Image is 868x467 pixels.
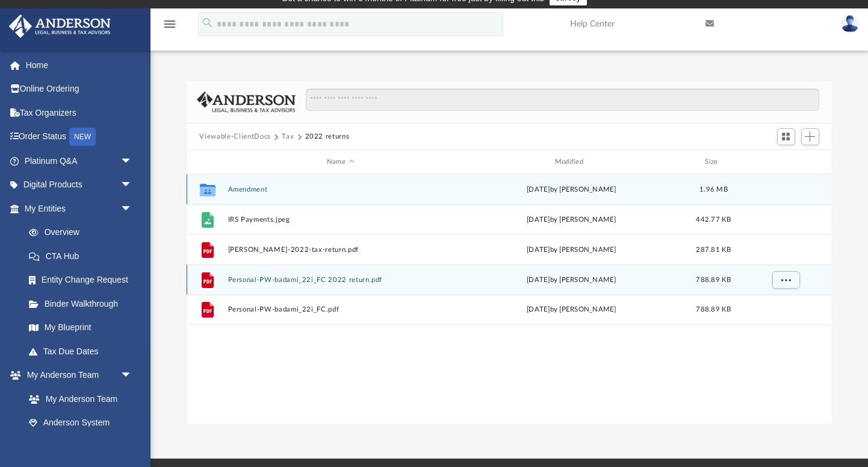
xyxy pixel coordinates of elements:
a: Tax Due Dates [17,339,150,363]
a: Tax Organizers [8,101,150,125]
button: Viewable-ClientDocs [199,131,270,142]
button: Tax [282,131,294,142]
span: arrow_drop_down [120,173,144,198]
button: [PERSON_NAME]-2022-tax-return.pdf [228,246,453,254]
button: Add [801,128,819,145]
div: [DATE] by [PERSON_NAME] [459,215,684,225]
a: Online Ordering [8,77,150,101]
div: Name [227,157,453,168]
a: Binder Walkthrough [17,292,150,316]
a: My Anderson Team [17,387,138,411]
div: id [743,157,827,168]
div: [DATE] by [PERSON_NAME] [459,184,684,195]
a: My Blueprint [17,316,144,340]
input: Search files and folders [306,89,819,111]
a: Anderson System [17,411,144,435]
div: Size [689,157,737,168]
a: Overview [17,221,150,245]
div: Modified [458,157,684,168]
div: grid [187,174,832,424]
div: id [191,157,222,168]
span: 788.89 KB [696,277,731,283]
img: User Pic [841,15,859,33]
div: NEW [69,128,96,146]
button: Personal-PW-badami_22i_FC 2022 return.pdf [228,276,453,284]
a: menu [163,23,177,31]
img: Anderson Advisors Platinum Portal [5,14,114,38]
a: CTA Hub [17,244,150,268]
a: Platinum Q&Aarrow_drop_down [8,149,150,173]
button: Switch to Grid View [777,128,795,145]
a: My Anderson Teamarrow_drop_down [8,363,144,387]
a: Order StatusNEW [8,125,150,149]
a: My Entitiesarrow_drop_down [8,196,150,221]
div: [DATE] by [PERSON_NAME] [459,304,684,315]
span: 1.96 MB [699,186,728,193]
button: IRS Payments.jpeg [228,216,453,224]
button: Amendment [228,186,453,193]
i: menu [163,17,177,31]
a: Home [8,53,150,77]
button: More options [772,271,799,289]
span: 287.81 KB [696,246,731,253]
a: Digital Productsarrow_drop_down [8,173,150,197]
a: Entity Change Request [17,268,150,292]
div: [DATE] by [PERSON_NAME] [459,275,684,286]
button: Personal-PW-badami_22i_FC.pdf [228,306,453,314]
i: search [201,16,214,30]
span: arrow_drop_down [120,196,144,221]
span: arrow_drop_down [120,363,144,388]
div: [DATE] by [PERSON_NAME] [459,245,684,255]
span: 442.77 KB [696,216,731,223]
span: 788.89 KB [696,306,731,313]
span: arrow_drop_down [120,149,144,174]
button: 2022 returns [305,131,350,142]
